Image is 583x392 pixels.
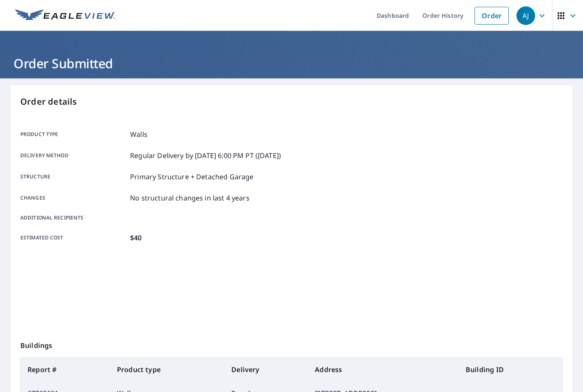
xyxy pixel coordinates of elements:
[15,9,115,22] img: EV Logo
[130,193,250,203] p: No structural changes in last 4 years
[20,172,127,182] p: Structure
[110,358,225,381] th: Product type
[20,330,563,357] p: Buildings
[20,214,127,222] p: Additional recipients
[130,129,147,139] p: Walls
[20,233,127,243] p: Estimated cost
[20,129,127,139] p: Product type
[130,233,142,243] p: $40
[20,193,127,203] p: Changes
[130,172,253,182] p: Primary Structure + Detached Garage
[21,358,110,381] th: Report #
[10,55,573,72] h1: Order Submitted
[20,95,563,108] p: Order details
[475,7,509,25] a: Order
[308,358,459,381] th: Address
[225,358,308,381] th: Delivery
[20,150,127,161] p: Delivery method
[459,358,562,381] th: Building ID
[516,6,535,25] div: AJ
[130,150,281,161] p: Regular Delivery by [DATE] 6:00 PM PT ([DATE])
